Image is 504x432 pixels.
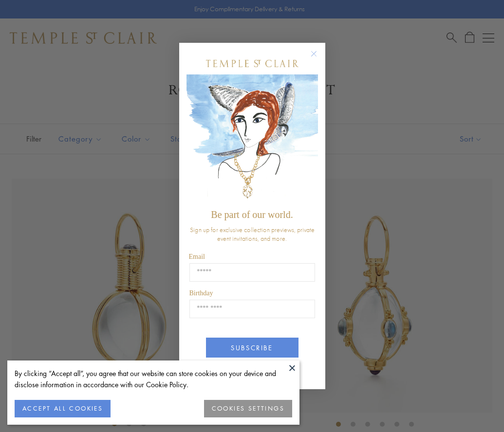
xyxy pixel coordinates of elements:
button: ACCEPT ALL COOKIES [15,400,111,417]
span: Birthday [189,289,213,297]
button: SUBSCRIBE [206,338,299,358]
span: Email [189,253,205,260]
span: Be part of our world. [211,209,293,220]
span: Sign up for exclusive collection previews, private event invitations, and more. [190,225,315,243]
img: Temple St. Clair [206,60,299,67]
img: c4a9eb12-d91a-4d4a-8ee0-386386f4f338.jpeg [187,74,318,204]
button: Close dialog [313,53,325,65]
button: COOKIES SETTINGS [204,400,292,417]
input: Email [189,263,315,282]
div: By clicking “Accept all”, you agree that our website can store cookies on your device and disclos... [15,368,292,390]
